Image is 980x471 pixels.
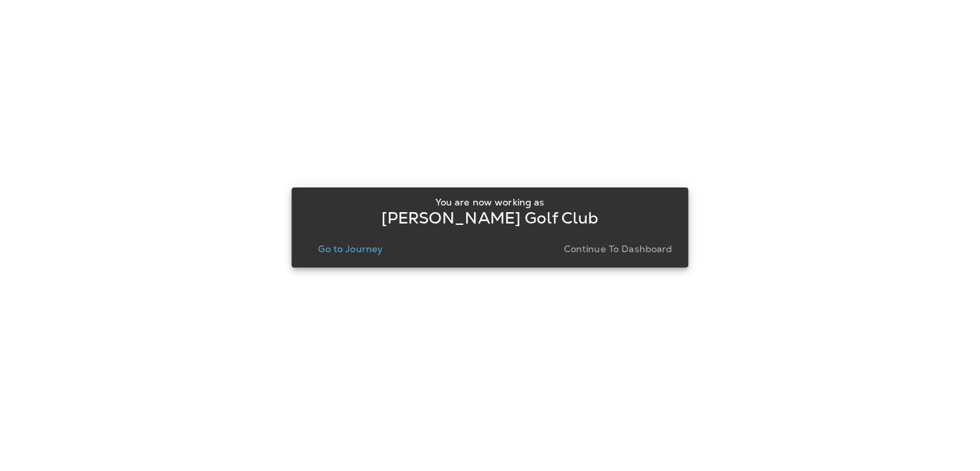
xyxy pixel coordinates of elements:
button: Go to Journey [313,240,388,258]
p: Continue to Dashboard [564,244,673,254]
p: Go to Journey [318,244,383,254]
p: You are now working as [435,197,544,207]
button: Continue to Dashboard [559,240,678,258]
p: [PERSON_NAME] Golf Club [381,213,598,223]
